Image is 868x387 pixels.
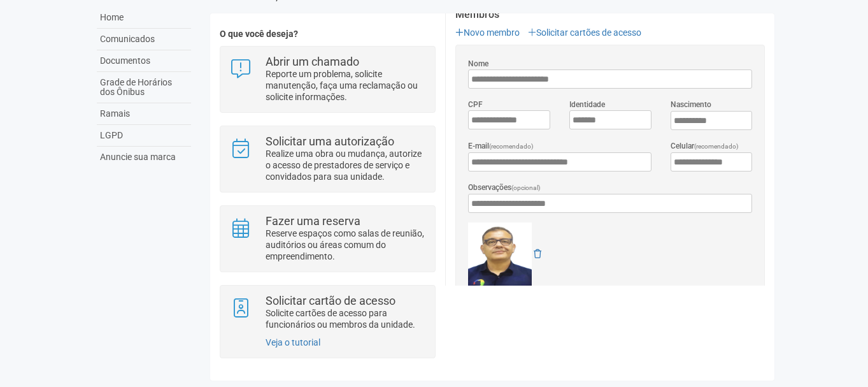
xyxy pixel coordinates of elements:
strong: Fazer uma reserva [266,214,360,228]
label: Observações [468,182,541,194]
label: CPF [468,99,483,110]
strong: Solicitar cartão de acesso [266,294,395,307]
a: Abrir um chamado Reporte um problema, solicite manutenção, faça uma reclamação ou solicite inform... [230,56,425,103]
span: (recomendado) [489,143,534,150]
a: Documentos [97,50,191,72]
h4: O que você deseja? [220,29,436,39]
a: LGPD [97,125,191,147]
a: Grade de Horários dos Ônibus [97,72,191,103]
a: Comunicados [97,29,191,50]
label: Identidade [569,99,605,110]
p: Reserve espaços como salas de reunião, auditórios ou áreas comum do empreendimento. [266,228,425,262]
label: Nascimento [671,99,711,110]
strong: Membros [455,9,765,20]
a: Solicitar cartões de acesso [528,27,641,38]
a: Anuncie sua marca [97,147,191,168]
a: Ramais [97,103,191,125]
a: Veja o tutorial [266,337,320,347]
span: (opcional) [511,184,541,191]
strong: Abrir um chamado [266,55,359,68]
img: GetFile [468,223,532,286]
a: Fazer uma reserva Reserve espaços como salas de reunião, auditórios ou áreas comum do empreendime... [230,215,425,262]
strong: Solicitar uma autorização [266,135,394,148]
label: Celular [671,140,739,152]
label: Nome [468,58,488,69]
a: Remover [534,249,541,259]
a: Novo membro [455,27,520,38]
span: (recomendado) [694,143,739,150]
a: Solicitar cartão de acesso Solicite cartões de acesso para funcionários ou membros da unidade. [230,295,425,330]
p: Reporte um problema, solicite manutenção, faça uma reclamação ou solicite informações. [266,68,425,103]
a: Home [97,7,191,29]
a: Solicitar uma autorização Realize uma obra ou mudança, autorize o acesso de prestadores de serviç... [230,136,425,182]
label: E-mail [468,140,534,152]
p: Realize uma obra ou mudança, autorize o acesso de prestadores de serviço e convidados para sua un... [266,148,425,182]
p: Solicite cartões de acesso para funcionários ou membros da unidade. [266,307,425,330]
